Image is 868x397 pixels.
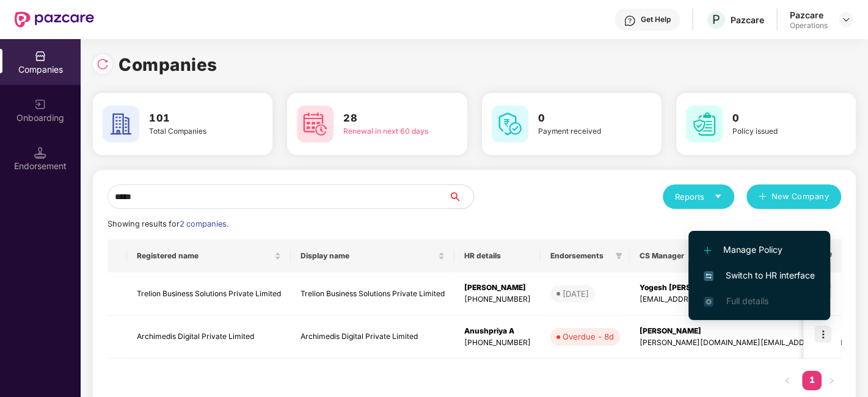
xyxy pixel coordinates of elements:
[291,239,454,272] th: Display name
[814,326,831,343] img: icon
[771,191,830,203] span: New Company
[291,316,454,359] td: Archimedis Digital Private Limited
[784,377,791,384] span: left
[34,147,46,159] img: svg+xml;base64,PHN2ZyB3aWR0aD0iMTQuNSIgaGVpZ2h0PSIxNC41IiB2aWV3Qm94PSIwIDAgMTYgMTYiIGZpbGw9Im5vbm...
[613,249,625,263] span: filter
[726,296,768,306] span: Full details
[675,191,722,203] div: Reports
[802,371,822,389] a: 1
[108,219,228,228] span: Showing results for
[714,192,722,200] span: caret-down
[732,126,822,137] div: Policy issued
[790,21,828,31] div: Operations
[704,247,711,254] img: svg+xml;base64,PHN2ZyB4bWxucz0iaHR0cDovL3d3dy53My5vcmcvMjAwMC9zdmciIHdpZHRoPSIxMi4yMDEiIGhlaWdodD...
[802,371,822,390] li: 1
[841,15,851,24] img: svg+xml;base64,PHN2ZyBpZD0iRHJvcGRvd24tMzJ4MzIiIHhtbG5zPSJodHRwOi8vd3d3LnczLm9yZy8yMDAwL3N2ZyIgd2...
[291,272,454,316] td: Trelion Business Solutions Private Limited
[464,337,531,349] div: [PHONE_NUMBER]
[538,111,627,126] h3: 0
[732,111,822,126] h3: 0
[448,192,473,202] span: search
[778,371,797,390] li: Previous Page
[712,12,720,27] span: P
[301,251,436,261] span: Display name
[448,184,474,209] button: search
[127,316,291,359] td: Archimedis Digital Private Limited
[103,106,139,142] img: svg+xml;base64,PHN2ZyB4bWxucz0iaHR0cDovL3d3dy53My5vcmcvMjAwMC9zdmciIHdpZHRoPSI2MCIgaGVpZ2h0PSI2MC...
[492,106,528,142] img: svg+xml;base64,PHN2ZyB4bWxucz0iaHR0cDovL3d3dy53My5vcmcvMjAwMC9zdmciIHdpZHRoPSI2MCIgaGVpZ2h0PSI2MC...
[15,12,94,27] img: New Pazcare Logo
[34,50,46,62] img: svg+xml;base64,PHN2ZyBpZD0iQ29tcGFuaWVzIiB4bWxucz0iaHR0cDovL3d3dy53My5vcmcvMjAwMC9zdmciIHdpZHRoPS...
[464,326,531,337] div: Anushpriya A
[127,272,291,316] td: Trelion Business Solutions Private Limited
[704,243,815,257] span: Manage Policy
[464,282,531,294] div: [PERSON_NAME]
[686,106,723,142] img: svg+xml;base64,PHN2ZyB4bWxucz0iaHR0cDovL3d3dy53My5vcmcvMjAwMC9zdmciIHdpZHRoPSI2MCIgaGVpZ2h0PSI2MC...
[119,51,217,78] h1: Companies
[624,15,636,27] img: svg+xml;base64,PHN2ZyBpZD0iSGVscC0zMngzMiIgeG1sbnM9Imh0dHA6Ly93d3cudzMub3JnLzIwMDAvc3ZnIiB3aWR0aD...
[137,251,272,261] span: Registered name
[563,330,614,343] div: Overdue - 8d
[615,252,622,260] span: filter
[464,294,531,305] div: [PHONE_NUMBER]
[34,98,46,111] img: svg+xml;base64,PHN2ZyB3aWR0aD0iMjAiIGhlaWdodD0iMjAiIHZpZXdCb3g9IjAgMCAyMCAyMCIgZmlsbD0ibm9uZSIgeG...
[343,111,432,126] h3: 28
[759,192,767,202] span: plus
[538,126,627,137] div: Payment received
[704,271,713,281] img: svg+xml;base64,PHN2ZyB4bWxucz0iaHR0cDovL3d3dy53My5vcmcvMjAwMC9zdmciIHdpZHRoPSIxNiIgaGVpZ2h0PSIxNi...
[127,239,291,272] th: Registered name
[563,288,589,300] div: [DATE]
[297,106,334,142] img: svg+xml;base64,PHN2ZyB4bWxucz0iaHR0cDovL3d3dy53My5vcmcvMjAwMC9zdmciIHdpZHRoPSI2MCIgaGVpZ2h0PSI2MC...
[704,269,815,282] span: Switch to HR interface
[746,184,841,209] button: plusNew Company
[550,251,610,261] span: Endorsements
[149,126,238,137] div: Total Companies
[97,58,109,70] img: svg+xml;base64,PHN2ZyBpZD0iUmVsb2FkLTMyeDMyIiB4bWxucz0iaHR0cDovL3d3dy53My5vcmcvMjAwMC9zdmciIHdpZH...
[704,297,713,307] img: svg+xml;base64,PHN2ZyB4bWxucz0iaHR0cDovL3d3dy53My5vcmcvMjAwMC9zdmciIHdpZHRoPSIxNi4zNjMiIGhlaWdodD...
[149,111,238,126] h3: 101
[778,371,797,390] button: left
[828,377,835,384] span: right
[822,371,841,390] li: Next Page
[822,371,841,390] button: right
[454,239,541,272] th: HR details
[641,15,671,24] div: Get Help
[180,219,228,228] span: 2 companies.
[343,126,432,137] div: Renewal in next 60 days
[790,9,828,21] div: Pazcare
[731,14,764,26] div: Pazcare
